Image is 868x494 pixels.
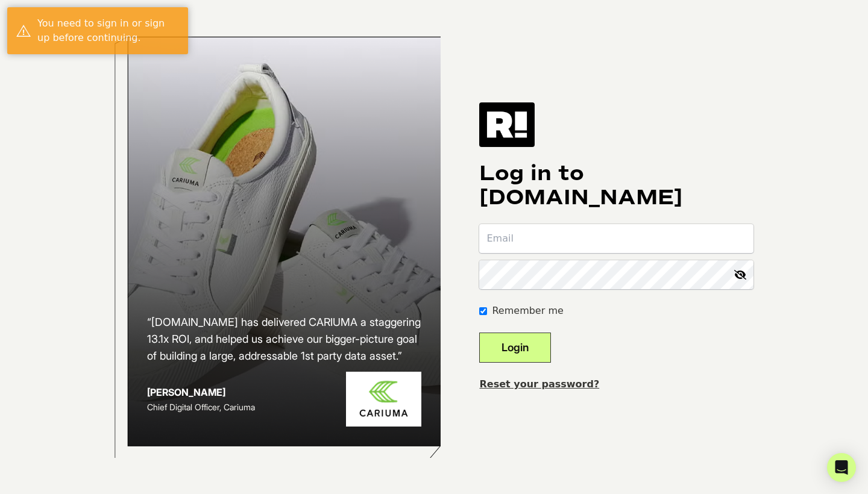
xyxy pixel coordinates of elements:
span: Chief Digital Officer, Cariuma [147,402,255,412]
strong: [PERSON_NAME] [147,386,225,398]
input: Email [479,224,753,253]
div: You need to sign in or sign up before continuing. [37,16,179,45]
img: Cariuma [346,372,421,427]
div: Open Intercom Messenger [827,453,856,482]
label: Remember me [492,304,563,318]
a: Reset your password? [479,378,599,390]
h2: “[DOMAIN_NAME] has delivered CARIUMA a staggering 13.1x ROI, and helped us achieve our bigger-pic... [147,314,422,364]
h1: Log in to [DOMAIN_NAME] [479,161,753,210]
img: Retention.com [479,102,535,147]
button: Login [479,333,551,363]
